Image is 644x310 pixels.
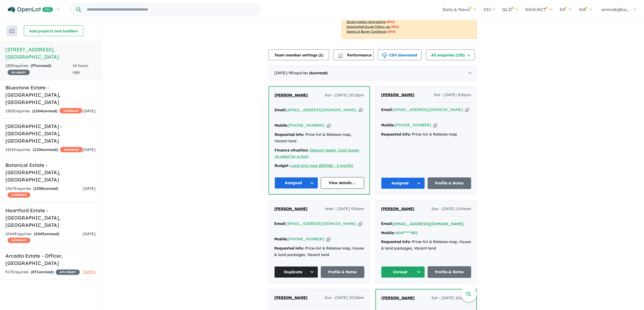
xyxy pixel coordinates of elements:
span: Wed - [DATE] 9:26am [325,206,364,212]
div: Price-list & Release map, House & land packages, Vacant land [274,245,364,258]
strong: Mobile: [275,123,288,128]
h5: Arcadia Estate - Officer , [GEOGRAPHIC_DATA] [5,252,96,267]
img: bar-chart.svg [338,54,343,58]
a: [EMAIL_ADDRESS][DOMAIN_NAME] [286,221,356,226]
u: Social media retargeting [346,20,386,24]
button: Copy [359,107,363,113]
h5: [STREET_ADDRESS] , [GEOGRAPHIC_DATA] [5,46,96,60]
span: CASHBACK [60,147,83,152]
span: - 9 Enquir ies [287,70,328,75]
a: 1 - 3 months [331,163,353,168]
div: 135 Enquir ies [5,63,73,76]
div: Price-list & Release map, House & land packages, Vacant land [381,239,471,252]
a: Deposit ready, Cash buyer, no need for a loan [275,148,360,159]
strong: ( unread) [32,109,57,113]
span: Performance [338,53,372,58]
span: [PERSON_NAME] [275,93,308,97]
span: CASHBACK [8,238,30,243]
span: 1043 [35,231,44,236]
div: | [275,163,364,169]
img: Openlot PRO Logo White [8,6,53,13]
strong: Email: [275,107,286,112]
a: View details ... [321,177,364,189]
button: Copy [465,107,469,113]
div: 917 Enquir ies [5,269,80,275]
button: Copy [326,236,331,242]
h5: Bluestone Estate - [GEOGRAPHIC_DATA] , [GEOGRAPHIC_DATA] [5,84,96,106]
span: CASHBACK [60,108,82,113]
span: [PERSON_NAME] [381,295,415,300]
span: Sun - [DATE] 10:23am [325,295,364,301]
button: Assigned [381,177,425,189]
strong: Budget: [275,163,289,168]
span: [No] [388,29,395,33]
span: [DATE] [83,147,96,152]
span: 45 % READY [56,269,80,275]
div: 1331 Enquir ies [5,108,82,114]
button: Copy [327,123,331,128]
span: CASHBACK [8,192,30,198]
a: [PERSON_NAME] [274,206,308,212]
h5: Botanical Estate - [GEOGRAPHIC_DATA] , [GEOGRAPHIC_DATA] [5,161,96,183]
span: [PERSON_NAME] [381,92,414,97]
strong: ( unread) [31,269,54,274]
strong: ( unread) [33,147,58,152]
strong: Requested info: [274,246,304,251]
strong: Email: [274,221,286,226]
span: [DATE] [83,231,96,236]
a: Profile & Notes [428,266,471,278]
span: Sun - [DATE] 11:54am [431,206,471,212]
span: Sat - [DATE] 8:34pm [434,92,471,98]
span: 1106 [34,147,43,152]
span: Sun - [DATE] 10:13pm [325,92,364,99]
img: line-chart.svg [338,53,343,56]
a: [EMAIL_ADDRESS][DOMAIN_NAME] [393,107,463,112]
strong: Mobile: [381,123,395,127]
span: 1 [320,53,322,58]
strong: ( unread) [33,186,58,191]
button: CSV download [378,49,422,60]
span: 1264 [34,109,42,113]
a: [PHONE_NUMBER] [288,237,324,241]
strong: Requested info: [381,239,411,244]
a: [PERSON_NAME] [381,92,414,98]
h5: [GEOGRAPHIC_DATA] - [GEOGRAPHIC_DATA] , [GEOGRAPHIC_DATA] [5,123,96,144]
strong: Email: [381,107,393,112]
span: 1358 [35,186,43,191]
span: [PERSON_NAME] [274,206,308,211]
a: [PERSON_NAME] [381,295,415,301]
strong: Email: [381,221,393,226]
a: [PHONE_NUMBER] [288,123,325,128]
span: [PERSON_NAME] [274,295,308,300]
span: [No] [391,25,399,29]
a: [PERSON_NAME] [381,206,414,212]
img: download icon [382,53,387,58]
button: All enquiries (135) [426,49,475,60]
strong: Finance situation: [275,148,309,153]
span: [DATE] [83,269,96,274]
div: 1251 Enquir ies [5,147,83,153]
u: Automated buyer follow-up [346,25,390,29]
a: [EMAIL_ADDRESS][DOMAIN_NAME] [286,107,356,112]
button: [EMAIL_ADDRESS][DOMAIN_NAME] [393,221,464,227]
strong: Requested info: [275,132,304,137]
strong: Mobile: [274,237,288,241]
strong: Mobile: [381,230,395,235]
strong: ( unread) [34,231,59,236]
strong: ( unread) [309,70,328,75]
span: [PERSON_NAME] [381,206,414,211]
span: 5 % READY [8,70,30,75]
span: Sat - [DATE] 10:28am [431,295,471,301]
button: Copy [358,221,362,227]
strong: Requested info: [381,132,411,137]
span: [DATE] [83,186,96,191]
button: Assigned [275,177,318,189]
span: 6 [311,70,313,75]
div: Price-list & Release map, Vacant land [275,132,364,144]
a: Land only max $300k [290,163,330,168]
span: [DATE] [83,109,96,113]
input: Try estate name, suburb, builder or developer [82,4,259,15]
div: 1044 Enquir ies [5,231,83,244]
button: Copy [433,122,437,128]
